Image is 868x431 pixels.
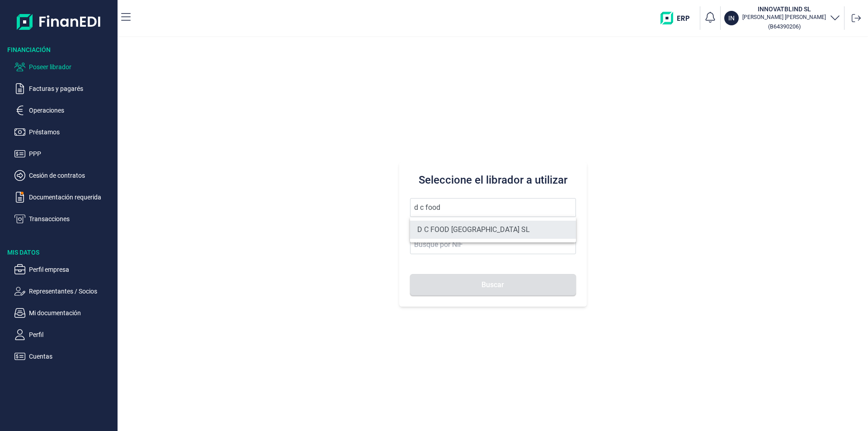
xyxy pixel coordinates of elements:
[14,286,114,297] button: Representantes / Socios
[14,213,114,224] button: Transacciones
[29,170,114,181] p: Cesión de contratos
[29,286,114,297] p: Representantes / Socios
[14,264,114,275] button: Perfil empresa
[14,127,114,137] button: Préstamos
[742,5,826,14] h3: INNOVATBLIND SL
[410,221,576,239] li: D C FOOD [GEOGRAPHIC_DATA] SL
[29,351,114,362] p: Cuentas
[17,7,101,36] img: Logo de aplicación
[29,329,114,340] p: Perfil
[29,127,114,137] p: Préstamos
[14,329,114,340] button: Perfil
[728,14,735,23] p: IN
[29,62,114,72] p: Poseer librador
[29,213,114,224] p: Transacciones
[14,351,114,362] button: Cuentas
[768,23,801,30] small: Copiar cif
[14,308,114,318] button: Mi documentación
[410,274,576,296] button: Buscar
[14,148,114,159] button: PPP
[14,192,114,203] button: Documentación requerida
[14,83,114,94] button: Facturas y pagarés
[29,83,114,94] p: Facturas y pagarés
[742,14,826,21] p: [PERSON_NAME] [PERSON_NAME]
[29,192,114,203] p: Documentación requerida
[410,235,576,254] input: Busque por NIF
[14,105,114,116] button: Operaciones
[660,12,696,24] img: erp
[481,281,504,288] span: Buscar
[29,308,114,318] p: Mi documentación
[29,105,114,116] p: Operaciones
[14,170,114,181] button: Cesión de contratos
[29,264,114,275] p: Perfil empresa
[410,198,576,217] input: Seleccione la razón social
[14,62,114,72] button: Poseer librador
[29,148,114,159] p: PPP
[724,5,840,32] button: ININNOVATBLIND SL[PERSON_NAME] [PERSON_NAME](B64390206)
[410,173,576,187] h3: Seleccione el librador a utilizar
